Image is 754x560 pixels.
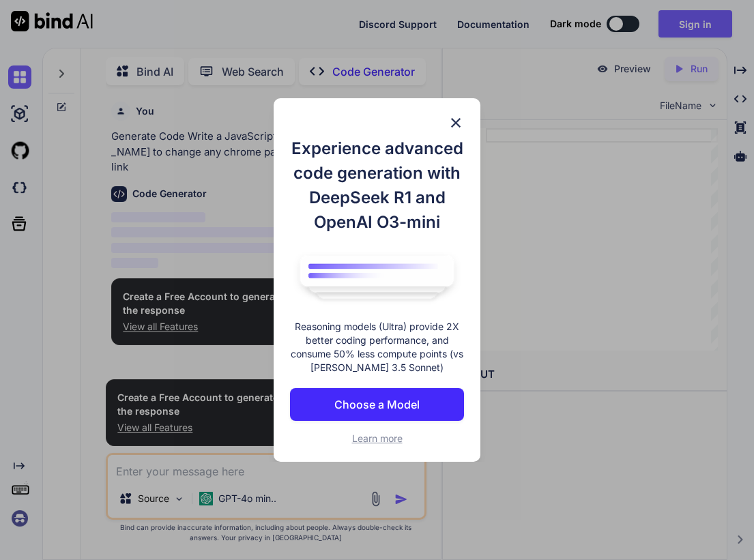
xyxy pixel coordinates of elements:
img: bind logo [290,248,465,306]
p: Choose a Model [334,396,420,413]
span: Learn more [352,432,403,444]
p: Reasoning models (Ultra) provide 2X better coding performance, and consume 50% less compute point... [290,320,465,374]
h1: Experience advanced code generation with DeepSeek R1 and OpenAI O3-mini [290,136,465,235]
button: Choose a Model [290,388,465,421]
img: close [448,115,464,131]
